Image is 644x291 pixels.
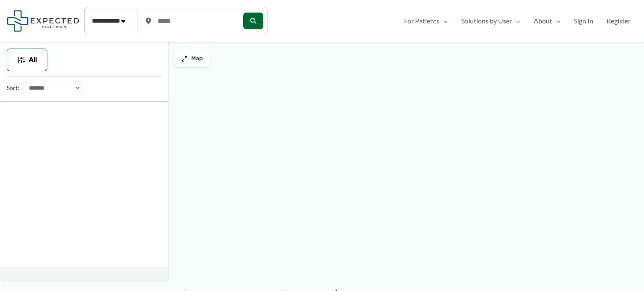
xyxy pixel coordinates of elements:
[512,15,520,27] span: Menu Toggle
[567,15,600,27] a: Sign In
[7,49,47,71] button: All
[527,15,567,27] a: AboutMenu Toggle
[534,15,552,27] span: About
[461,15,512,27] span: Solutions by User
[397,15,454,27] a: For PatientsMenu Toggle
[17,56,26,64] img: Filter
[7,10,79,31] img: Expected Healthcare Logo - side, dark font, small
[29,57,37,63] span: All
[552,15,561,27] span: Menu Toggle
[454,15,527,27] a: Solutions by UserMenu Toggle
[181,55,188,62] img: Maximize
[404,15,439,27] span: For Patients
[574,15,593,27] span: Sign In
[439,15,448,27] span: Menu Toggle
[174,50,210,67] button: Map
[7,82,19,93] label: Sort:
[607,15,631,27] span: Register
[191,55,203,62] span: Map
[600,15,637,27] a: Register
